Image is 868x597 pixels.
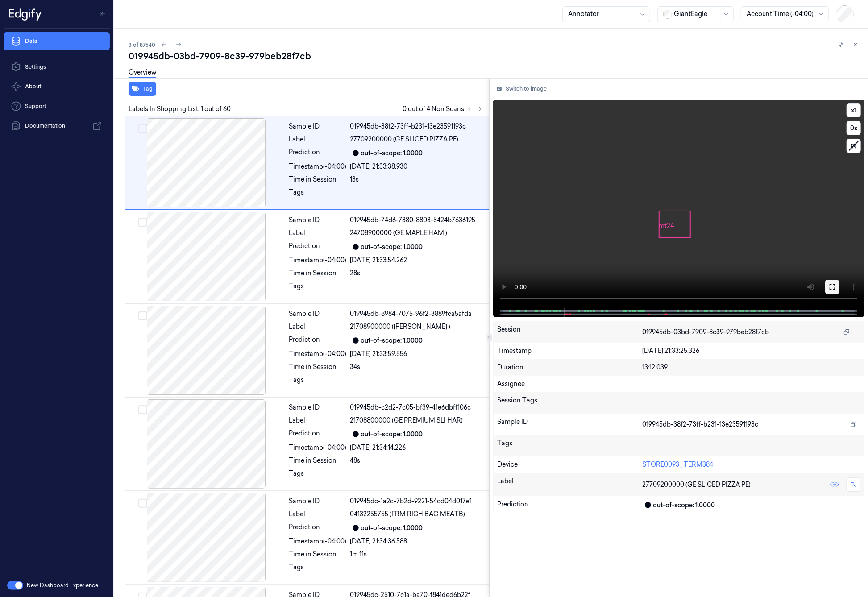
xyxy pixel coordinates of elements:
[138,218,147,227] button: Select row
[643,460,860,469] div: STORE0093_TERM384
[4,58,110,76] a: Settings
[96,7,110,21] button: Toggle Navigation
[350,510,465,519] span: 04132255755 (FRM RICH BAG MEATB)
[350,309,484,319] div: 019945db-8984-7075-96f2-3889fca5afda
[129,50,861,62] div: 019945db-03bd-7909-8c39-979beb28f7cb
[289,416,347,425] div: Label
[643,363,860,372] div: 13:12.039
[350,403,484,412] div: 019945db-c2d2-7c05-bf39-41e6dbff106c
[129,82,156,96] button: Tag
[350,216,484,225] div: 019945db-74d6-7380-8803-5424b7636195
[289,269,347,278] div: Time in Session
[643,346,860,356] div: [DATE] 21:33:25.326
[403,104,486,114] span: 0 out of 4 Non Scans
[289,282,347,296] div: Tags
[289,228,347,238] div: Label
[289,135,347,144] div: Label
[847,121,861,135] button: 0s
[361,242,423,252] div: out-of-scope: 1.0000
[129,104,231,114] span: Labels In Shopping List: 1 out of 60
[350,269,484,278] div: 28s
[289,429,347,439] div: Prediction
[361,430,423,439] div: out-of-scope: 1.0000
[361,336,423,345] div: out-of-scope: 1.0000
[350,550,484,559] div: 1m 11s
[289,241,347,252] div: Prediction
[497,477,643,493] div: Label
[497,363,643,372] div: Duration
[289,256,347,265] div: Timestamp (-04:00)
[129,41,155,49] span: 3 of 87540
[350,322,451,332] span: 21708900000 ([PERSON_NAME] )
[289,443,347,452] div: Timestamp (-04:00)
[289,537,347,546] div: Timestamp (-04:00)
[350,228,448,238] span: 24708900000 (GE MAPLE HAM )
[497,417,643,431] div: Sample ID
[129,68,156,78] a: Overview
[289,510,347,519] div: Label
[361,523,423,533] div: out-of-scope: 1.0000
[497,500,643,510] div: Prediction
[289,563,347,577] div: Tags
[289,403,347,412] div: Sample ID
[350,162,484,171] div: [DATE] 21:33:38.930
[289,322,347,332] div: Label
[289,375,347,390] div: Tags
[289,349,347,359] div: Timestamp (-04:00)
[497,460,643,469] div: Device
[350,497,484,506] div: 019945dc-1a2c-7b2d-9221-54cd04d017e1
[493,82,550,96] button: Switch to image
[289,497,347,506] div: Sample ID
[497,325,643,339] div: Session
[289,522,347,533] div: Prediction
[4,78,110,95] button: About
[643,420,759,429] span: 019945db-38f2-73ff-b231-13e23591193c
[289,469,347,483] div: Tags
[289,148,347,158] div: Prediction
[350,256,484,265] div: [DATE] 21:33:54.262
[643,328,769,337] span: 019945db-03bd-7909-8c39-979beb28f7cb
[350,349,484,359] div: [DATE] 21:33:59.556
[138,405,147,414] button: Select row
[289,362,347,372] div: Time in Session
[289,456,347,465] div: Time in Session
[138,499,147,508] button: Select row
[138,311,147,320] button: Select row
[289,216,347,225] div: Sample ID
[350,537,484,546] div: [DATE] 21:34:36.588
[350,175,484,184] div: 13s
[289,175,347,184] div: Time in Session
[350,135,459,144] span: 27709200000 (GE SLICED PIZZA PE)
[289,162,347,171] div: Timestamp (-04:00)
[289,309,347,319] div: Sample ID
[653,501,715,510] div: out-of-scope: 1.0000
[497,379,860,389] div: Assignee
[350,362,484,372] div: 34s
[847,103,861,117] button: x1
[289,550,347,559] div: Time in Session
[361,149,423,158] div: out-of-scope: 1.0000
[350,416,463,425] span: 21708800000 (GE PREMIUM SLI HAR)
[138,124,147,133] button: Select row
[4,117,110,135] a: Documentation
[289,122,347,131] div: Sample ID
[289,188,347,202] div: Tags
[289,335,347,346] div: Prediction
[4,32,110,50] a: Data
[4,97,110,115] a: Support
[350,443,484,452] div: [DATE] 21:34:14.226
[497,439,643,453] div: Tags
[350,122,484,131] div: 019945db-38f2-73ff-b231-13e23591193c
[643,480,751,489] span: 27709200000 (GE SLICED PIZZA PE)
[350,456,484,465] div: 48s
[497,396,643,410] div: Session Tags
[497,346,643,356] div: Timestamp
